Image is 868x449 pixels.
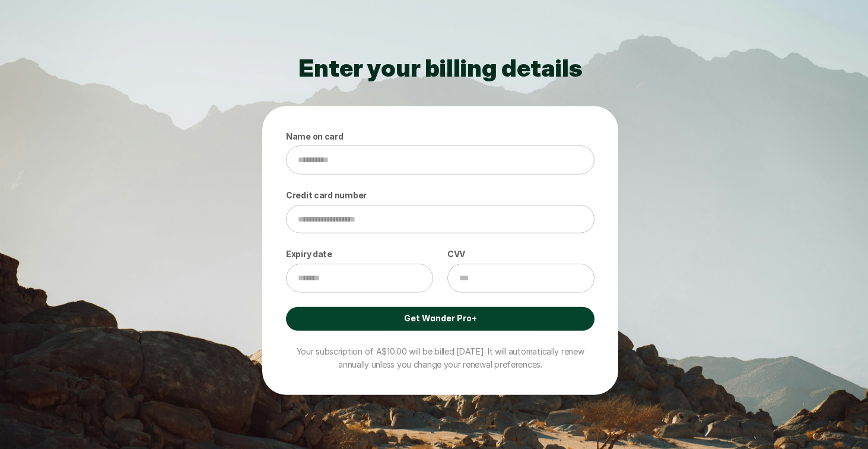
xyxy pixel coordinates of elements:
[447,248,594,261] p: CVV
[286,344,594,371] p: Your subscription of A$10.00 will be billed [DATE]. It will automatically renew annually unless y...
[403,312,476,325] p: Get Wander Pro+
[286,130,594,143] p: Name on card
[286,146,594,175] input: Name on card
[286,264,433,293] input: Expiry date
[286,204,594,233] input: Credit card number
[447,264,594,293] input: CVV
[286,189,594,202] p: Credit card number
[286,248,433,261] p: Expiry date
[84,54,796,83] h2: Enter your billing details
